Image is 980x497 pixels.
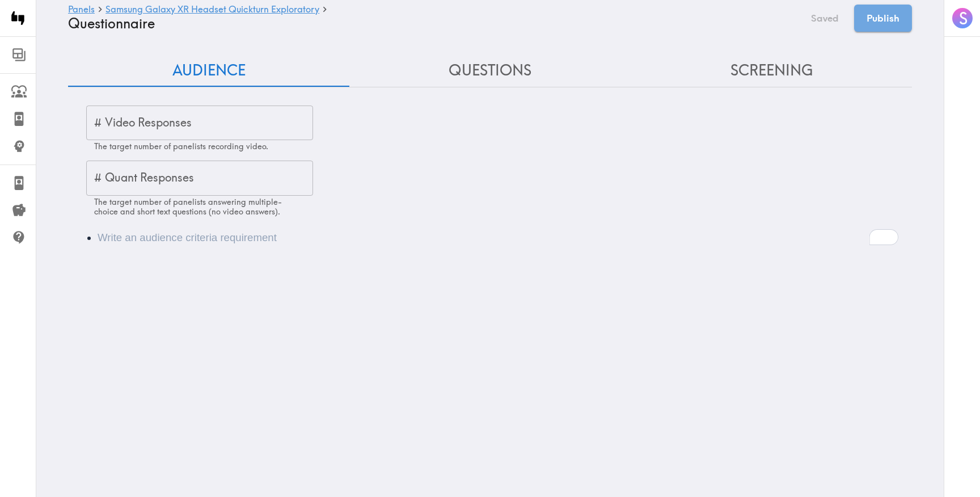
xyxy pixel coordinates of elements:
[854,5,912,32] button: Publish
[94,197,282,217] span: The target number of panelists answering multiple-choice and short text questions (no video answe...
[349,54,631,87] button: Questions
[68,15,796,32] h4: Questionnaire
[951,7,974,30] button: S
[94,141,268,151] span: The target number of panelists recording video.
[68,216,912,259] div: To enrich screen reader interactions, please activate Accessibility in Grammarly extension settings
[7,7,29,30] img: Instapanel
[631,54,912,87] button: Screening
[68,54,912,87] div: Questionnaire Audience/Questions/Screening Tab Navigation
[68,5,95,15] a: Panels
[68,54,349,87] button: Audience
[105,5,319,15] a: Samsung Galaxy XR Headset Quickturn Exploratory
[959,9,968,28] span: S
